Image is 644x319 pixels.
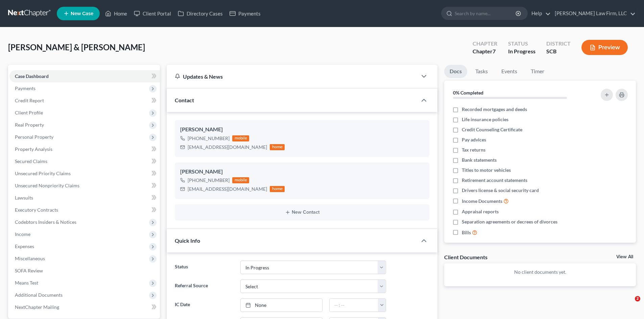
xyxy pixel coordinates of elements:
[232,177,249,183] div: mobile
[15,256,45,261] span: Miscellaneous
[462,208,499,215] span: Appraisal reports
[175,73,409,80] div: Updates & News
[15,280,38,286] span: Means Test
[232,135,249,141] div: mobile
[15,134,53,140] span: Personal Property
[525,65,550,78] a: Timer
[9,155,160,167] a: Secured Claims
[9,95,160,107] a: Credit Report
[188,177,230,184] div: [PHONE_NUMBER]
[450,269,630,275] p: No client documents yet.
[462,198,502,205] span: Income Documents
[15,304,59,310] span: NextChapter Mailing
[15,170,71,176] span: Unsecured Priority Claims
[9,265,160,277] a: SOFA Review
[462,177,527,184] span: Retirement account statements
[462,147,485,153] span: Tax returns
[15,98,44,103] span: Credit Report
[462,116,508,123] span: Life insurance policies
[15,110,43,115] span: Client Profile
[226,7,264,20] a: Payments
[15,231,30,237] span: Income
[528,7,551,20] a: Help
[9,180,160,192] a: Unsecured Nonpriority Claims
[462,167,511,174] span: Titles to motor vehicles
[171,280,237,293] label: Referral Source
[171,298,237,312] label: IC Date
[174,7,226,20] a: Directory Cases
[444,65,467,78] a: Docs
[473,40,497,48] div: Chapter
[270,186,285,192] div: home
[15,122,44,128] span: Real Property
[180,168,424,176] div: [PERSON_NAME]
[180,210,424,215] button: New Contact
[270,144,285,150] div: home
[71,11,93,16] span: New Case
[470,65,493,78] a: Tasks
[15,195,33,201] span: Lawsuits
[616,255,633,259] a: View All
[462,136,486,143] span: Pay advices
[175,97,194,103] span: Contact
[444,254,487,261] div: Client Documents
[330,299,378,312] input: -- : --
[9,167,160,180] a: Unsecured Priority Claims
[9,204,160,216] a: Executory Contracts
[15,219,76,225] span: Codebtors Insiders & Notices
[462,218,557,225] span: Separation agreements or decrees of divorces
[9,192,160,204] a: Lawsuits
[130,7,174,20] a: Client Portal
[462,157,497,163] span: Bank statements
[15,85,35,91] span: Payments
[546,40,571,48] div: District
[473,48,497,55] div: Chapter
[188,186,267,192] div: [EMAIL_ADDRESS][DOMAIN_NAME]
[462,126,522,133] span: Credit Counseling Certificate
[180,126,424,134] div: [PERSON_NAME]
[175,237,200,244] span: Quick Info
[15,268,43,273] span: SOFA Review
[462,229,471,236] span: Bills
[188,135,230,142] div: [PHONE_NUMBER]
[453,90,483,96] strong: 0% Completed
[15,146,52,152] span: Property Analysis
[508,40,535,48] div: Status
[493,48,496,54] span: 7
[508,48,535,55] div: In Progress
[171,261,237,274] label: Status
[15,73,49,79] span: Case Dashboard
[635,296,640,301] span: 2
[551,7,636,20] a: [PERSON_NAME] Law Firm, LLC
[102,7,130,20] a: Home
[15,183,79,188] span: Unsecured Nonpriority Claims
[621,296,637,312] iframe: Intercom live chat
[9,301,160,313] a: NextChapter Mailing
[188,144,267,151] div: [EMAIL_ADDRESS][DOMAIN_NAME]
[15,207,58,213] span: Executory Contracts
[581,40,628,55] button: Preview
[15,158,47,164] span: Secured Claims
[462,187,539,194] span: Drivers license & social security card
[455,7,517,20] input: Search by name...
[546,48,571,55] div: SCB
[9,143,160,155] a: Property Analysis
[15,243,34,249] span: Expenses
[8,42,145,52] span: [PERSON_NAME] & [PERSON_NAME]
[462,106,527,113] span: Recorded mortgages and deeds
[15,292,63,298] span: Additional Documents
[241,299,322,312] a: None
[496,65,523,78] a: Events
[9,70,160,82] a: Case Dashboard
